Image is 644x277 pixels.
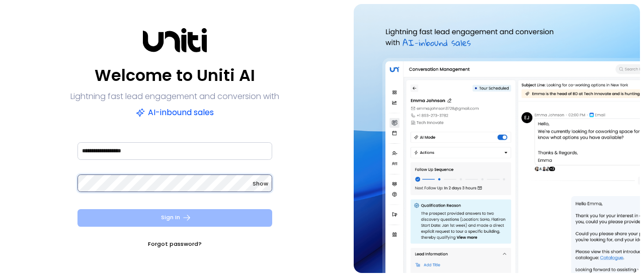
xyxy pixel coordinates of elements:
[148,239,202,249] a: Forgot password?
[253,179,268,188] span: Show
[354,4,640,273] img: auth-hero.png
[77,209,272,227] button: Sign In
[253,178,268,189] button: Show
[95,63,255,87] p: Welcome to Uniti AI
[136,106,214,120] p: AI-inbound sales
[70,89,279,104] p: Lightning fast lead engagement and conversion with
